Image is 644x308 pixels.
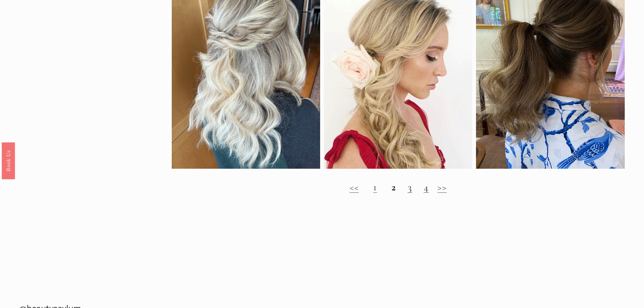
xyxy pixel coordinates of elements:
[2,142,15,179] a: Book Us
[373,181,377,193] a: 1
[408,181,412,193] a: 3
[350,181,359,193] a: <<
[424,181,429,193] a: 4
[391,181,396,193] strong: 2
[437,181,447,193] a: >>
